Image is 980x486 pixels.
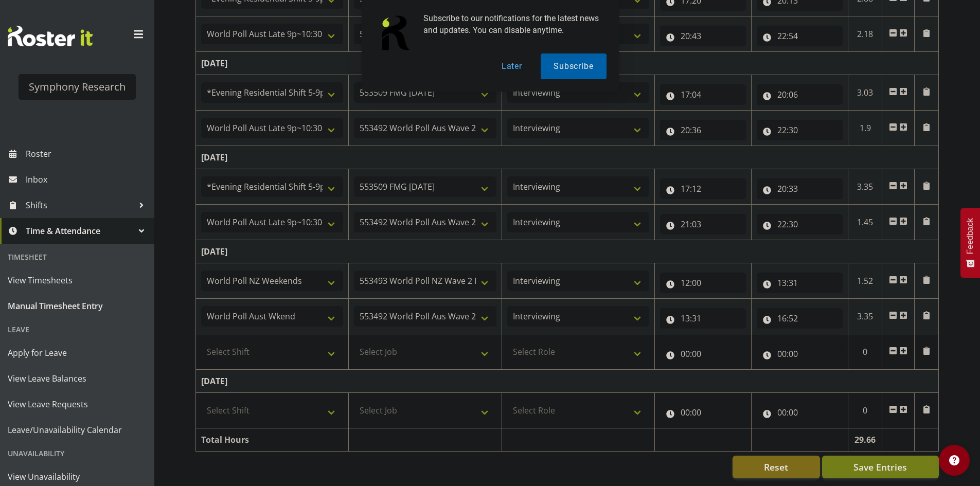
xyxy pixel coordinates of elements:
td: [DATE] [196,240,939,263]
span: Time & Attendance [26,223,134,239]
button: Later [489,53,535,79]
span: Feedback [966,218,975,254]
input: Click to select... [660,84,746,105]
input: Click to select... [660,120,746,140]
input: Click to select... [757,178,843,199]
input: Click to select... [757,84,843,105]
a: Leave/Unavailability Calendar [3,417,152,443]
input: Click to select... [660,344,746,364]
span: Reset [764,460,788,474]
div: Subscribe to our notifications for the latest news and updates. You can disable anytime. [415,12,607,36]
td: 3.35 [848,299,882,334]
input: Click to select... [757,402,843,423]
span: Apply for Leave [8,345,147,361]
button: Subscribe [541,53,606,79]
td: 1.52 [848,263,882,299]
input: Click to select... [757,308,843,329]
span: Save Entries [853,460,907,474]
td: 3.03 [848,75,882,111]
img: notification icon [374,12,415,53]
input: Click to select... [660,273,746,293]
input: Click to select... [757,344,843,364]
a: Apply for Leave [3,340,152,366]
img: help-xxl-2.png [949,455,959,465]
button: Save Entries [822,456,939,478]
input: Click to select... [660,402,746,423]
input: Click to select... [660,308,746,329]
input: Click to select... [660,178,746,199]
td: 1.9 [848,111,882,146]
td: 0 [848,334,882,370]
td: 29.66 [848,428,882,452]
span: View Unavailability [8,469,147,484]
td: 3.35 [848,169,882,205]
button: Feedback - Show survey [960,208,980,278]
span: View Leave Balances [8,371,147,386]
td: [DATE] [196,370,939,393]
span: View Timesheets [8,273,147,288]
a: View Timesheets [3,267,152,293]
span: Shifts [26,197,134,213]
td: [DATE] [196,146,939,169]
a: View Leave Balances [3,366,152,391]
span: View Leave Requests [8,397,147,412]
input: Click to select... [660,214,746,235]
div: Timesheet [3,246,152,267]
button: Reset [733,456,820,478]
a: View Leave Requests [3,391,152,417]
div: Unavailability [3,443,152,464]
td: Total Hours [196,428,349,452]
td: 1.45 [848,205,882,240]
a: Manual Timesheet Entry [3,293,152,319]
div: Leave [3,319,152,340]
span: Inbox [26,172,149,187]
td: 0 [848,393,882,428]
input: Click to select... [757,273,843,293]
span: Roster [26,146,149,161]
span: Leave/Unavailability Calendar [8,422,147,438]
input: Click to select... [757,120,843,140]
input: Click to select... [757,214,843,235]
span: Manual Timesheet Entry [8,298,147,314]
